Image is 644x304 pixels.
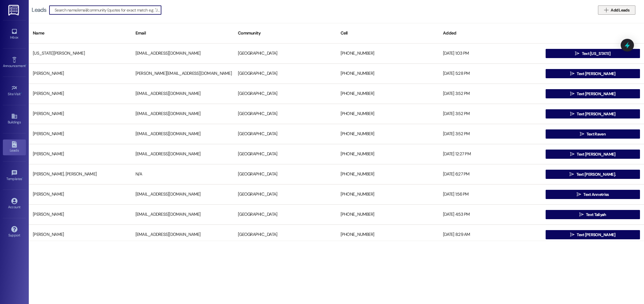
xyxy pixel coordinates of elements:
[29,128,131,140] div: [PERSON_NAME]
[234,189,337,200] div: [GEOGRAPHIC_DATA]
[570,172,574,177] i: 
[234,26,337,40] div: Community
[131,169,234,180] div: N/A
[29,68,131,79] div: [PERSON_NAME]
[337,209,439,220] div: [PHONE_NUMBER]
[575,51,579,56] i: 
[546,150,640,159] button: Text [PERSON_NAME]
[234,48,337,59] div: [GEOGRAPHIC_DATA]
[3,26,26,42] a: Inbox
[439,26,542,40] div: Added
[570,91,574,96] i: 
[3,196,26,212] a: Account
[439,128,542,140] div: [DATE] 3:52 PM
[439,48,542,59] div: [DATE] 1:03 PM
[131,108,234,120] div: [EMAIL_ADDRESS][DOMAIN_NAME]
[131,209,234,220] div: [EMAIL_ADDRESS][DOMAIN_NAME]
[3,224,26,240] a: Support
[577,151,615,157] span: Text [PERSON_NAME]
[570,71,574,76] i: 
[234,108,337,120] div: [GEOGRAPHIC_DATA]
[439,68,542,79] div: [DATE] 5:28 PM
[583,192,609,198] span: Text Annetriss
[570,112,574,116] i: 
[337,26,439,40] div: Cell
[439,148,542,160] div: [DATE] 12:27 PM
[570,152,574,156] i: 
[22,176,23,180] span: •
[570,232,574,237] i: 
[611,7,629,13] span: Add Leads
[131,48,234,59] div: [EMAIL_ADDRESS][DOMAIN_NAME]
[234,229,337,240] div: [GEOGRAPHIC_DATA]
[234,88,337,100] div: [GEOGRAPHIC_DATA]
[32,7,46,13] div: Leads
[546,210,640,219] button: Text Taliyah
[55,6,161,14] input: Search name/email/community (quotes for exact match e.g. "John Smith")
[29,229,131,240] div: [PERSON_NAME]
[337,128,439,140] div: [PHONE_NUMBER]
[546,49,640,58] button: Text [US_STATE]
[577,111,615,117] span: Text [PERSON_NAME]
[8,5,20,16] img: ResiDesk Logo
[546,190,640,199] button: Text Annetriss
[439,108,542,120] div: [DATE] 3:52 PM
[337,189,439,200] div: [PHONE_NUMBER]
[29,48,131,59] div: [US_STATE][PERSON_NAME]
[546,69,640,78] button: Text [PERSON_NAME]
[546,109,640,118] button: Text [PERSON_NAME]
[29,209,131,220] div: [PERSON_NAME]
[337,148,439,160] div: [PHONE_NUMBER]
[26,63,26,67] span: •
[131,189,234,200] div: [EMAIL_ADDRESS][DOMAIN_NAME]
[546,129,640,139] button: Text Raven
[576,171,616,177] span: Text [PERSON_NAME].
[577,71,615,77] span: Text [PERSON_NAME]
[29,189,131,200] div: [PERSON_NAME]
[234,128,337,140] div: [GEOGRAPHIC_DATA]
[3,139,26,155] a: Leads
[577,232,615,238] span: Text [PERSON_NAME]
[604,8,608,12] i: 
[439,169,542,180] div: [DATE] 6:27 PM
[337,88,439,100] div: [PHONE_NUMBER]
[234,68,337,79] div: [GEOGRAPHIC_DATA]
[29,88,131,100] div: [PERSON_NAME]
[586,212,606,218] span: Text Taliyah
[337,48,439,59] div: [PHONE_NUMBER]
[439,88,542,100] div: [DATE] 3:52 PM
[131,148,234,160] div: [EMAIL_ADDRESS][DOMAIN_NAME]
[3,168,26,183] a: Templates •
[29,169,131,180] div: [PERSON_NAME]. [PERSON_NAME]
[234,148,337,160] div: [GEOGRAPHIC_DATA]
[337,108,439,120] div: [PHONE_NUMBER]
[234,209,337,220] div: [GEOGRAPHIC_DATA]
[3,83,26,99] a: Site Visit •
[439,209,542,220] div: [DATE] 4:53 PM
[131,26,234,40] div: Email
[577,91,615,97] span: Text [PERSON_NAME]
[131,68,234,79] div: [PERSON_NAME][EMAIL_ADDRESS][DOMAIN_NAME]
[439,229,542,240] div: [DATE] 8:29 AM
[29,26,131,40] div: Name
[21,91,22,95] span: •
[577,192,581,197] i: 
[586,131,606,137] span: Text Raven
[546,230,640,239] button: Text [PERSON_NAME]
[546,170,640,179] button: Text [PERSON_NAME].
[29,108,131,120] div: [PERSON_NAME]
[337,229,439,240] div: [PHONE_NUMBER]
[598,5,635,15] button: Add Leads
[3,111,26,127] a: Buildings
[582,51,611,57] span: Text [US_STATE]
[131,229,234,240] div: [EMAIL_ADDRESS][DOMAIN_NAME]
[439,189,542,200] div: [DATE] 1:56 PM
[580,132,584,136] i: 
[131,88,234,100] div: [EMAIL_ADDRESS][DOMAIN_NAME]
[131,128,234,140] div: [EMAIL_ADDRESS][DOMAIN_NAME]
[546,89,640,98] button: Text [PERSON_NAME]
[337,68,439,79] div: [PHONE_NUMBER]
[337,169,439,180] div: [PHONE_NUMBER]
[234,169,337,180] div: [GEOGRAPHIC_DATA]
[29,148,131,160] div: [PERSON_NAME]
